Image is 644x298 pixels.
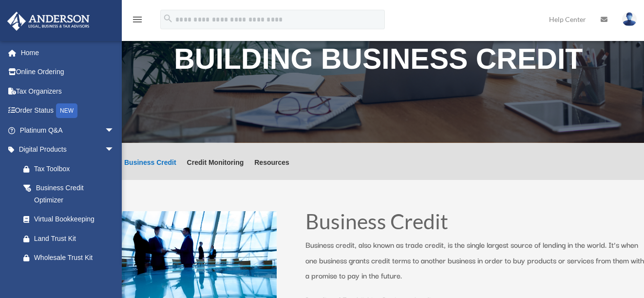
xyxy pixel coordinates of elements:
div: Land Trust Kit [34,233,117,245]
a: Tax Organizers [7,81,129,101]
span: arrow_drop_down [105,140,124,160]
p: Business credit, also known as trade credit, is the single largest source of lending in the world... [305,237,644,292]
img: User Pic [622,12,637,26]
a: menu [132,17,143,25]
h1: Business Credit [305,211,644,237]
a: Resources [254,159,289,180]
a: Credit Monitoring [187,159,244,180]
a: Land Trust Kit [14,229,129,248]
a: Business Credit [124,159,176,180]
a: Digital Productsarrow_drop_down [7,140,129,159]
a: Business Credit Optimizer [14,179,124,210]
h1: Building Business Credit [174,45,592,79]
i: search [163,13,173,24]
span: arrow_drop_down [105,120,124,140]
a: Platinum Q&Aarrow_drop_down [7,120,129,140]
a: Online Ordering [7,62,129,82]
a: Home [7,43,129,62]
div: Wholesale Trust Kit [34,252,117,264]
a: Wholesale Trust Kit [14,248,129,268]
div: NEW [56,103,77,118]
a: Tax Toolbox [14,159,129,179]
div: Business Credit Optimizer [34,182,112,206]
a: Virtual Bookkeeping [14,210,129,229]
img: Anderson Advisors Platinum Portal [4,12,93,31]
i: menu [132,14,143,25]
div: Virtual Bookkeeping [34,213,117,225]
a: Order StatusNEW [7,101,129,121]
div: Tax Toolbox [34,163,117,175]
